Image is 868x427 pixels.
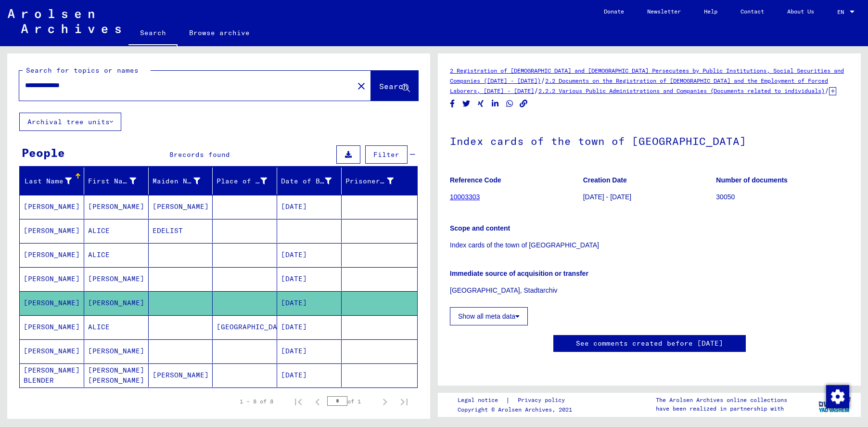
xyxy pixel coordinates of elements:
[450,193,480,201] a: 10003303
[505,98,515,110] button: Share on WhatsApp
[458,395,506,405] a: Legal notice
[716,176,788,184] b: Number of documents
[461,98,472,110] button: Share on Twitter
[450,224,510,232] b: Scope and content
[510,395,576,405] a: Privacy policy
[458,395,576,405] div: |
[656,396,787,404] p: The Arolsen Archives online collections
[277,363,342,387] mat-cell: [DATE]
[538,87,825,94] a: 2.2.2 Various Public Administrations and Companies (Documents related to individuals)
[534,86,538,95] span: /
[20,339,84,363] mat-cell: [PERSON_NAME]
[716,192,849,202] p: 30050
[476,98,486,110] button: Share on Xing
[24,176,72,186] div: Last Name
[576,338,723,349] a: See comments created before [DATE]
[217,173,279,189] div: Place of Birth
[450,240,849,250] p: Index cards of the town of [GEOGRAPHIC_DATA]
[281,173,344,189] div: Date of Birth
[277,168,342,194] mat-header-cell: Date of Birth
[128,21,178,46] a: Search
[20,315,84,339] mat-cell: [PERSON_NAME]
[149,195,213,219] mat-cell: [PERSON_NAME]
[395,392,414,411] button: Last page
[8,9,121,33] img: Arolsen_neg.svg
[149,168,213,194] mat-header-cell: Maiden Name
[450,77,828,94] a: 2.2 Documents on the Registration of [DEMOGRAPHIC_DATA] and the Employment of Forced Laborers, [D...
[308,392,327,411] button: Previous page
[583,192,716,202] p: [DATE] - [DATE]
[149,363,213,387] mat-cell: [PERSON_NAME]
[837,9,848,15] span: EN
[26,66,139,75] mat-label: Search for topics or names
[541,76,545,85] span: /
[450,119,849,161] h1: Index cards of the town of [GEOGRAPHIC_DATA]
[277,267,342,291] mat-cell: [DATE]
[20,363,84,387] mat-cell: [PERSON_NAME] BLENDER
[84,267,149,291] mat-cell: [PERSON_NAME]
[458,405,576,414] p: Copyright © Arolsen Archives, 2021
[213,168,277,194] mat-header-cell: Place of Birth
[450,67,844,84] a: 2 Registration of [DEMOGRAPHIC_DATA] and [DEMOGRAPHIC_DATA] Persecutees by Public Institutions, S...
[20,267,84,291] mat-cell: [PERSON_NAME]
[240,397,273,406] div: 1 – 8 of 8
[277,243,342,267] mat-cell: [DATE]
[289,392,308,411] button: First page
[365,145,408,164] button: Filter
[277,291,342,315] mat-cell: [DATE]
[371,71,418,101] button: Search
[825,86,829,95] span: /
[84,291,149,315] mat-cell: [PERSON_NAME]
[153,173,213,189] div: Maiden Name
[153,176,201,186] div: Maiden Name
[342,168,417,194] mat-header-cell: Prisoner #
[375,392,395,411] button: Next page
[84,363,149,387] mat-cell: [PERSON_NAME] [PERSON_NAME]
[450,176,501,184] b: Reference Code
[277,339,342,363] mat-cell: [DATE]
[22,144,65,161] div: People
[149,219,213,243] mat-cell: EDELIST
[450,285,849,296] p: [GEOGRAPHIC_DATA], Stadtarchiv
[450,270,588,277] b: Immediate source of acquisition or transfer
[84,195,149,219] mat-cell: [PERSON_NAME]
[583,176,627,184] b: Creation Date
[327,397,375,406] div: of 1
[88,173,148,189] div: First Name
[84,168,149,194] mat-header-cell: First Name
[213,315,277,339] mat-cell: [GEOGRAPHIC_DATA]
[356,80,367,92] mat-icon: close
[20,195,84,219] mat-cell: [PERSON_NAME]
[84,315,149,339] mat-cell: ALICE
[169,150,174,159] span: 8
[84,219,149,243] mat-cell: ALICE
[345,176,394,186] div: Prisoner #
[20,291,84,315] mat-cell: [PERSON_NAME]
[817,392,853,416] img: yv_logo.png
[178,21,261,44] a: Browse archive
[174,150,230,159] span: records found
[826,385,849,408] img: Change consent
[352,76,371,95] button: Clear
[20,219,84,243] mat-cell: [PERSON_NAME]
[20,243,84,267] mat-cell: [PERSON_NAME]
[656,404,787,413] p: have been realized in partnership with
[88,176,136,186] div: First Name
[84,243,149,267] mat-cell: ALICE
[277,195,342,219] mat-cell: [DATE]
[450,307,528,325] button: Show all meta data
[217,176,267,186] div: Place of Birth
[379,81,408,91] span: Search
[84,339,149,363] mat-cell: [PERSON_NAME]
[24,173,84,189] div: Last Name
[345,173,406,189] div: Prisoner #
[447,98,458,110] button: Share on Facebook
[281,176,332,186] div: Date of Birth
[20,168,84,194] mat-header-cell: Last Name
[490,98,500,110] button: Share on LinkedIn
[19,113,121,131] button: Archival tree units
[373,150,399,159] span: Filter
[277,315,342,339] mat-cell: [DATE]
[519,98,529,110] button: Copy link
